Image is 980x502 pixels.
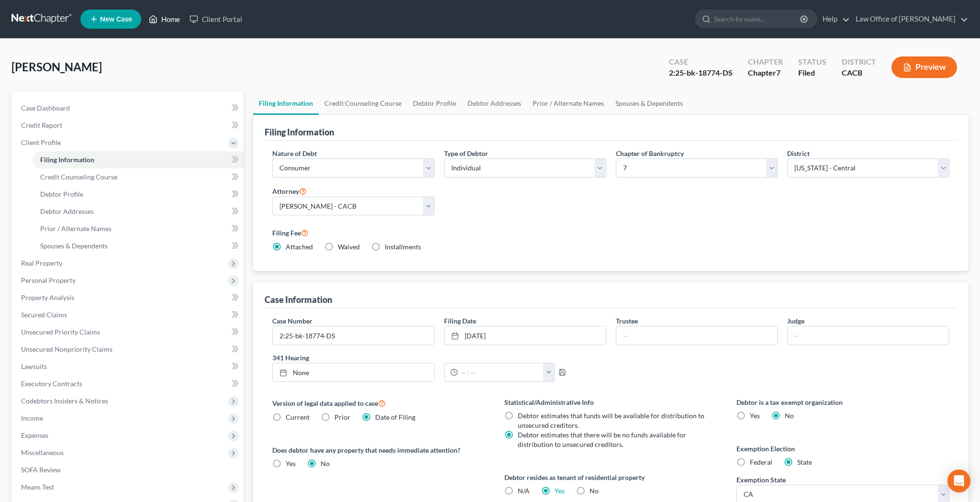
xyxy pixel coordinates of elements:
[21,104,70,112] span: Case Dashboard
[818,11,850,28] a: Help
[669,67,733,78] div: 2:25-bk-18774-DS
[375,413,415,421] span: Date of Filing
[272,316,312,326] label: Case Number
[736,475,786,485] label: Exemption State
[265,126,334,138] div: Filing Information
[407,92,462,115] a: Debtor Profile
[33,237,244,255] a: Spouses & Dependents
[736,397,949,407] label: Debtor is a tax exempt organization
[13,306,244,324] a: Secured Claims
[444,316,476,326] label: Filing Date
[590,487,599,495] span: No
[100,16,132,23] span: New Case
[13,461,244,479] a: SOFA Review
[21,259,62,267] span: Real Property
[40,207,94,215] span: Debtor Addresses
[265,294,332,305] div: Case Information
[458,363,544,381] input: -- : --
[13,375,244,392] a: Executory Contracts
[319,92,407,115] a: Credit Counseling Course
[444,148,488,158] label: Type of Debtor
[272,445,485,455] label: Does debtor have any property that needs immediate attention?
[462,92,527,115] a: Debtor Addresses
[13,117,244,134] a: Credit Report
[21,345,112,353] span: Unsecured Nonpriority Claims
[33,203,244,220] a: Debtor Addresses
[272,185,307,197] label: Attorney
[798,56,826,67] div: Status
[286,413,310,421] span: Current
[616,148,684,158] label: Chapter of Bankruptcy
[785,412,794,420] span: No
[21,466,61,474] span: SOFA Review
[40,156,94,164] span: Filing Information
[33,151,244,168] a: Filing Information
[527,92,610,115] a: Prior / Alternate Names
[13,100,244,117] a: Case Dashboard
[616,326,778,345] input: --
[616,316,638,326] label: Trustee
[13,289,244,306] a: Property Analysis
[40,190,83,198] span: Debtor Profile
[842,56,876,67] div: District
[185,11,247,28] a: Client Portal
[286,459,296,468] span: Yes
[748,67,783,78] div: Chapter
[842,67,876,78] div: CACB
[13,341,244,358] a: Unsecured Nonpriority Claims
[21,328,100,336] span: Unsecured Priority Claims
[750,412,760,420] span: Yes
[518,487,530,495] span: N/A
[21,397,108,405] span: Codebtors Insiders & Notices
[797,458,812,466] span: State
[11,60,102,74] span: [PERSON_NAME]
[267,353,611,363] label: 341 Hearing
[518,431,686,448] span: Debtor estimates that there will be no funds available for distribution to unsecured creditors.
[385,243,421,251] span: Installments
[21,293,74,301] span: Property Analysis
[253,92,319,115] a: Filing Information
[798,67,826,78] div: Filed
[273,326,434,345] input: Enter case number...
[40,224,111,233] span: Prior / Alternate Names
[504,472,717,482] label: Debtor resides as tenant of residential property
[669,56,733,67] div: Case
[21,448,64,457] span: Miscellaneous
[21,121,62,129] span: Credit Report
[272,227,949,238] label: Filing Fee
[13,324,244,341] a: Unsecured Priority Claims
[504,397,717,407] label: Statistical/Administrative Info
[891,56,957,78] button: Preview
[272,148,317,158] label: Nature of Debt
[518,412,704,429] span: Debtor estimates that funds will be available for distribution to unsecured creditors.
[21,276,76,284] span: Personal Property
[40,173,117,181] span: Credit Counseling Course
[21,414,43,422] span: Income
[21,379,82,388] span: Executory Contracts
[272,397,485,409] label: Version of legal data applied to case
[40,242,108,250] span: Spouses & Dependents
[21,362,47,370] span: Lawsuits
[33,168,244,186] a: Credit Counseling Course
[286,243,313,251] span: Attached
[776,68,780,77] span: 7
[555,487,565,495] a: Yes
[321,459,330,468] span: No
[13,358,244,375] a: Lawsuits
[610,92,689,115] a: Spouses & Dependents
[338,243,360,251] span: Waived
[445,326,606,345] a: [DATE]
[748,56,783,67] div: Chapter
[33,220,244,237] a: Prior / Alternate Names
[787,316,804,326] label: Judge
[334,413,350,421] span: Prior
[273,363,434,381] a: None
[788,326,949,345] input: --
[736,444,949,454] label: Exemption Election
[21,431,48,439] span: Expenses
[21,138,61,146] span: Client Profile
[33,186,244,203] a: Debtor Profile
[21,483,54,491] span: Means Test
[750,458,772,466] span: Federal
[947,469,970,492] div: Open Intercom Messenger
